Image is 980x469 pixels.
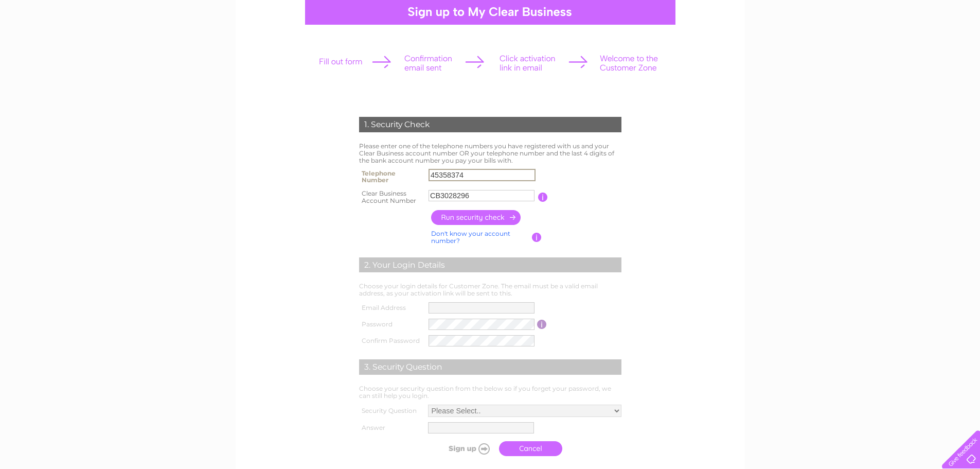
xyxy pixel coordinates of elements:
[499,441,562,456] a: Cancel
[247,6,734,50] div: Clear Business is a trading name of Verastar Limited (registered in [GEOGRAPHIC_DATA] No. 3667643...
[836,44,856,51] a: Water
[357,383,624,402] td: Choose your security question from the below so if you forget your password, we can still help yo...
[949,44,974,51] a: Contact
[928,44,942,51] a: Blog
[538,193,548,202] input: Information
[532,233,542,242] input: Information
[359,117,621,132] div: 1. Security Check
[357,187,426,207] th: Clear Business Account Number
[359,359,621,375] div: 3. Security Question
[431,230,510,245] a: Don't know your account number?
[357,140,624,166] td: Please enter one of the telephone numbers you have registered with us and your Clear Business acc...
[357,402,425,420] th: Security Question
[537,320,547,329] input: Information
[359,257,621,273] div: 2. Your Login Details
[357,316,426,333] th: Password
[357,420,425,436] th: Answer
[862,44,884,51] a: Energy
[357,300,426,316] th: Email Address
[357,333,426,349] th: Confirm Password
[786,5,857,18] a: 0333 014 3131
[34,27,87,58] img: logo.png
[357,166,426,187] th: Telephone Number
[890,44,921,51] a: Telecoms
[431,441,494,456] input: Submit
[357,280,624,300] td: Choose your login details for Customer Zone. The email must be a valid email address, as your act...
